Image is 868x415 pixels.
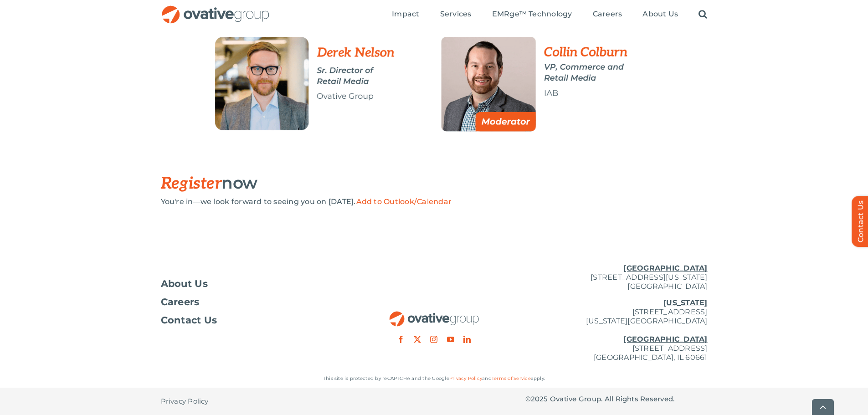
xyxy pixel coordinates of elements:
[414,336,421,343] a: twitter
[161,5,270,13] a: OG_Full_horizontal_RGB
[161,316,217,325] span: Contact Us
[440,10,472,20] a: Services
[463,336,471,343] a: linkedin
[161,297,200,307] span: Careers
[492,375,531,381] a: Terms of Service
[161,279,343,325] nav: Footer Menu
[392,10,419,19] span: Impact
[161,174,662,193] h3: now
[440,10,472,19] span: Services
[161,197,708,206] div: You're in—we look forward to seeing you on [DATE].
[161,297,343,307] a: Careers
[161,388,343,415] nav: Footer - Privacy Policy
[392,10,419,20] a: Impact
[161,279,343,288] a: About Us
[449,375,482,381] a: Privacy Policy
[492,10,572,19] span: EMRge™ Technology
[161,174,222,194] span: Register
[161,397,209,406] span: Privacy Policy
[397,336,405,343] a: facebook
[161,374,708,383] p: This site is protected by reCAPTCHA and the Google and apply.
[525,298,708,362] p: [STREET_ADDRESS] [US_STATE][GEOGRAPHIC_DATA] [STREET_ADDRESS] [GEOGRAPHIC_DATA], IL 60661
[525,264,708,291] p: [STREET_ADDRESS][US_STATE] [GEOGRAPHIC_DATA]
[161,316,343,325] a: Contact Us
[623,335,707,343] u: [GEOGRAPHIC_DATA]
[356,197,452,206] a: Add to Outlook/Calendar
[161,279,208,288] span: About Us
[525,395,708,404] p: © Ovative Group. All Rights Reserved.
[430,336,437,343] a: instagram
[492,10,572,20] a: EMRge™ Technology
[389,310,480,319] a: OG_Full_horizontal_RGB
[663,298,707,307] u: [US_STATE]
[699,10,707,20] a: Search
[642,10,678,20] a: About Us
[447,336,454,343] a: youtube
[161,388,209,415] a: Privacy Policy
[593,10,622,20] a: Careers
[642,10,678,19] span: About Us
[593,10,622,19] span: Careers
[623,264,707,272] u: [GEOGRAPHIC_DATA]
[531,395,548,403] span: 2025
